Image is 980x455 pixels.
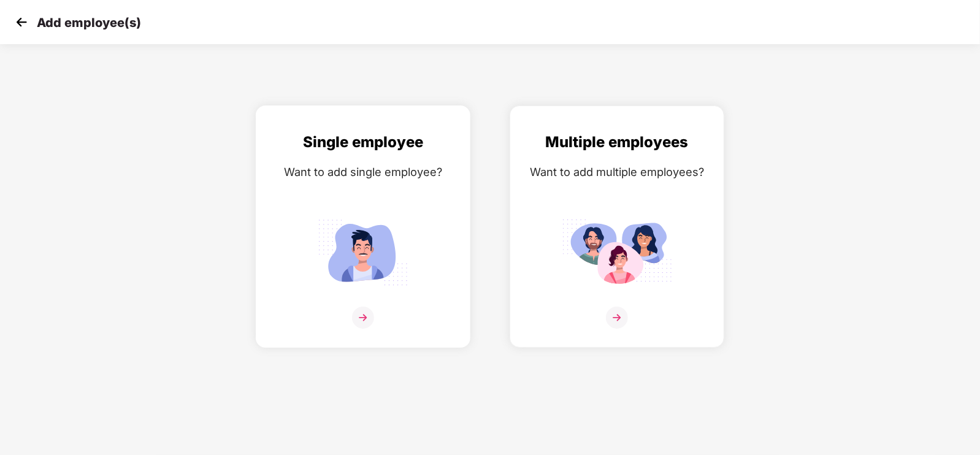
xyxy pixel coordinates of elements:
[12,13,31,31] img: svg+xml;base64,PHN2ZyB4bWxucz0iaHR0cDovL3d3dy53My5vcmcvMjAwMC9zdmciIHdpZHRoPSIzMCIgaGVpZ2h0PSIzMC...
[269,131,457,154] div: Single employee
[523,163,711,181] div: Want to add multiple employees?
[37,15,141,30] p: Add employee(s)
[606,307,628,329] img: svg+xml;base64,PHN2ZyB4bWxucz0iaHR0cDovL3d3dy53My5vcmcvMjAwMC9zdmciIHdpZHRoPSIzNiIgaGVpZ2h0PSIzNi...
[352,307,374,329] img: svg+xml;base64,PHN2ZyB4bWxucz0iaHR0cDovL3d3dy53My5vcmcvMjAwMC9zdmciIHdpZHRoPSIzNiIgaGVpZ2h0PSIzNi...
[562,214,672,291] img: svg+xml;base64,PHN2ZyB4bWxucz0iaHR0cDovL3d3dy53My5vcmcvMjAwMC9zdmciIGlkPSJNdWx0aXBsZV9lbXBsb3llZS...
[523,131,711,154] div: Multiple employees
[269,163,457,181] div: Want to add single employee?
[308,214,418,291] img: svg+xml;base64,PHN2ZyB4bWxucz0iaHR0cDovL3d3dy53My5vcmcvMjAwMC9zdmciIGlkPSJTaW5nbGVfZW1wbG95ZWUiIH...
